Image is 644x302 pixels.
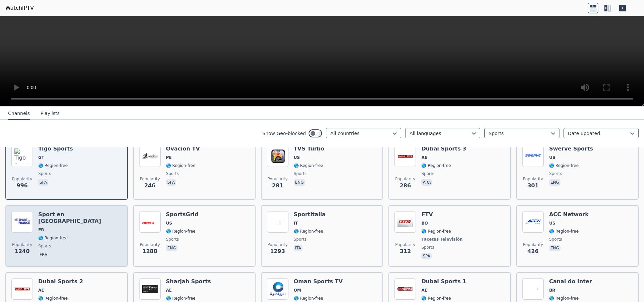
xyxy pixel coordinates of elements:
[38,211,122,225] h6: Sport en [GEOGRAPHIC_DATA]
[549,296,579,301] span: 🌎 Region-free
[139,211,161,233] img: SportsGrid
[294,278,343,285] h6: Oman Sports TV
[11,145,33,167] img: Tigo Sports
[11,278,33,300] img: Dubai Sports 2
[38,155,44,160] span: GT
[38,235,68,241] span: 🌎 Region-free
[549,171,562,176] span: sports
[421,145,466,152] h6: Dubai Sports 3
[166,163,196,168] span: 🌎 Region-free
[12,176,32,182] span: Popularity
[549,163,579,168] span: 🌎 Region-free
[421,278,466,285] h6: Dubai Sports 1
[38,163,68,168] span: 🌎 Region-free
[268,176,288,182] span: Popularity
[166,288,172,293] span: AE
[421,288,427,293] span: AE
[549,179,560,186] p: eng
[421,253,431,259] p: spa
[166,229,196,234] span: 🌎 Region-free
[527,247,538,255] span: 426
[294,211,326,218] h6: Sportitalia
[294,155,300,160] span: US
[139,145,161,167] img: Ovacion TV
[549,245,560,251] p: eng
[38,278,83,285] h6: Dubai Sports 2
[400,247,411,255] span: 312
[143,247,158,255] span: 1288
[140,242,160,247] span: Popularity
[267,145,288,167] img: TVS Turbo
[268,242,288,247] span: Popularity
[294,245,303,251] p: ita
[272,182,283,190] span: 281
[549,229,579,234] span: 🌎 Region-free
[395,242,415,247] span: Popularity
[421,155,427,160] span: AE
[527,182,538,190] span: 301
[270,247,285,255] span: 1293
[522,145,544,167] img: Swerve Sports
[421,171,434,176] span: sports
[16,182,28,190] span: 996
[394,211,416,233] img: FTV
[294,179,305,186] p: eng
[549,211,589,218] h6: ACC Network
[400,182,411,190] span: 286
[294,145,324,152] h6: TVS Turbo
[166,211,199,218] h6: SportsGrid
[166,237,179,242] span: sports
[549,278,592,285] h6: Canal do Inter
[38,171,51,176] span: sports
[522,278,544,300] img: Canal do Inter
[144,182,155,190] span: 246
[294,221,298,226] span: IT
[166,221,172,226] span: US
[140,176,160,182] span: Popularity
[394,145,416,167] img: Dubai Sports 3
[38,288,44,293] span: AE
[523,242,543,247] span: Popularity
[166,278,211,285] h6: Sharjah Sports
[294,171,307,176] span: sports
[166,171,179,176] span: sports
[166,155,172,160] span: PE
[421,245,434,250] span: sports
[294,237,307,242] span: sports
[8,107,30,120] button: Channels
[421,237,463,242] span: Facetas Televisión
[38,179,48,186] p: spa
[15,247,30,255] span: 1240
[523,176,543,182] span: Popularity
[267,278,288,300] img: Oman Sports TV
[421,221,428,226] span: BO
[549,221,555,226] span: US
[294,163,323,168] span: 🌎 Region-free
[38,227,44,233] span: FR
[38,296,68,301] span: 🌎 Region-free
[38,243,51,249] span: sports
[549,155,555,160] span: US
[549,237,562,242] span: sports
[166,296,196,301] span: 🌎 Region-free
[394,278,416,300] img: Dubai Sports 1
[12,242,32,247] span: Popularity
[41,107,60,120] button: Playlists
[166,245,177,251] p: eng
[166,179,176,186] p: spa
[139,278,161,300] img: Sharjah Sports
[549,288,555,293] span: BR
[38,145,73,152] h6: Tigo Sports
[549,145,593,152] h6: Swerve Sports
[166,145,200,152] h6: Ovacion TV
[294,288,301,293] span: OM
[262,130,306,137] label: Show Geo-blocked
[38,251,49,258] p: fra
[294,296,323,301] span: 🌎 Region-free
[5,4,34,12] a: WatchIPTV
[421,163,451,168] span: 🌎 Region-free
[421,229,451,234] span: 🌎 Region-free
[11,211,33,233] img: Sport en France
[522,211,544,233] img: ACC Network
[421,296,451,301] span: 🌎 Region-free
